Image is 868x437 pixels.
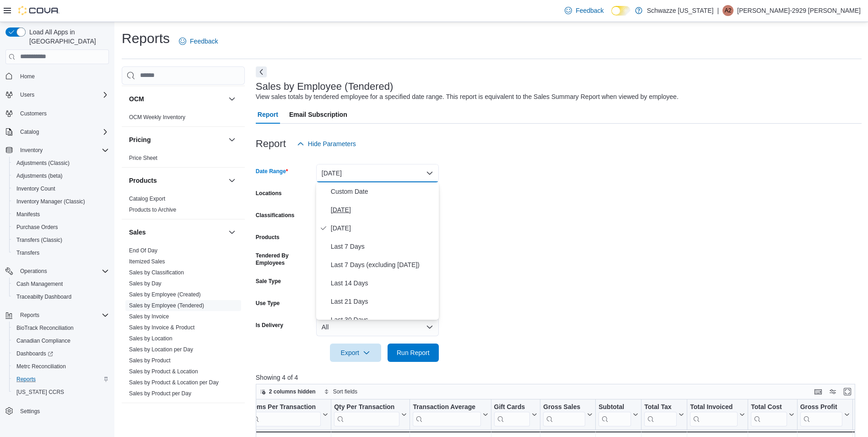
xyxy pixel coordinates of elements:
[813,386,824,397] button: Keyboard shortcuts
[9,360,113,373] button: Metrc Reconciliation
[13,196,109,207] span: Inventory Manager (Classic)
[13,279,66,290] a: Cash Management
[129,206,176,213] span: Products to Archive
[256,322,283,329] label: Is Delivery
[129,346,193,353] a: Sales by Location per Day
[751,403,787,426] div: Total Cost
[129,411,147,421] h3: Taxes
[598,403,631,411] div: Subtotal
[13,183,59,194] a: Inventory Count
[122,29,170,48] h1: Reports
[13,222,62,233] a: Purchase Orders
[331,278,435,289] span: Last 14 Days
[543,403,585,426] div: Gross Sales
[413,403,480,426] div: Transaction Average
[13,348,109,359] span: Dashboards
[26,27,109,46] span: Load All Apps in [GEOGRAPHIC_DATA]
[16,337,70,344] span: Canadian Compliance
[16,159,70,167] span: Adjustments (Classic)
[644,403,677,426] div: Total Tax
[16,310,43,321] button: Reports
[2,144,113,157] button: Inventory
[129,228,225,237] button: Sales
[388,344,439,362] button: Run Report
[256,300,280,307] label: Use Type
[2,126,113,138] button: Catalog
[258,105,278,124] span: Report
[16,376,36,383] span: Reports
[16,145,109,156] span: Inventory
[129,269,184,276] span: Sales by Classification
[16,89,109,100] span: Users
[316,318,439,336] button: All
[13,335,74,346] a: Canadian Compliance
[129,324,194,331] span: Sales by Invoice & Product
[20,91,34,98] span: Users
[331,241,435,252] span: Last 7 Days
[335,344,376,362] span: Export
[13,387,109,398] span: Washington CCRS
[2,265,113,278] button: Operations
[690,403,738,426] div: Total Invoiced
[717,5,719,16] p: |
[16,211,40,218] span: Manifests
[331,186,435,197] span: Custom Date
[16,108,109,119] span: Customers
[9,157,113,169] button: Adjustments (Classic)
[13,322,77,333] a: BioTrack Reconciliation
[226,227,237,238] button: Sales
[129,390,191,397] span: Sales by Product per Day
[129,302,204,309] a: Sales by Employee (Tendered)
[13,279,109,290] span: Cash Management
[20,311,39,319] span: Reports
[494,403,530,411] div: Gift Cards
[16,198,85,205] span: Inventory Manager (Classic)
[129,324,194,331] a: Sales by Invoice & Product
[20,268,47,275] span: Operations
[129,135,151,144] h3: Pricing
[16,310,109,321] span: Reports
[129,114,185,120] a: OCM Weekly Inventory
[16,363,66,370] span: Metrc Reconciliation
[543,403,593,426] button: Gross Sales
[129,302,204,309] span: Sales by Employee (Tendered)
[842,386,853,397] button: Enter fullscreen
[129,176,157,185] h3: Products
[13,322,109,333] span: BioTrack Reconciliation
[9,334,113,347] button: Canadian Compliance
[13,209,109,220] span: Manifests
[13,170,109,181] span: Adjustments (beta)
[122,112,245,126] div: OCM
[751,403,794,426] button: Total Cost
[129,154,157,162] span: Price Sheet
[9,322,113,334] button: BioTrack Reconciliation
[9,347,113,360] a: Dashboards
[16,350,53,357] span: Dashboards
[722,5,733,16] div: Adrian-2929 Telles
[16,172,63,180] span: Adjustments (beta)
[249,403,321,411] div: Items Per Transaction
[16,324,74,332] span: BioTrack Reconciliation
[256,234,280,241] label: Products
[13,235,109,246] span: Transfers (Classic)
[800,403,842,426] div: Gross Profit
[13,222,109,233] span: Purchase Orders
[129,390,191,397] a: Sales by Product per Day
[334,403,399,411] div: Qty Per Transaction
[494,403,537,426] button: Gift Cards
[333,388,357,395] span: Sort fields
[129,335,173,342] a: Sales by Location
[13,158,73,169] a: Adjustments (Classic)
[9,290,113,303] button: Traceabilty Dashboard
[494,403,530,426] div: Gift Card Sales
[331,223,435,234] span: [DATE]
[129,176,225,185] button: Products
[129,247,157,254] a: End Of Day
[129,94,144,104] h3: OCM
[249,403,328,426] button: Items Per Transaction
[16,388,64,396] span: [US_STATE] CCRS
[13,374,39,385] a: Reports
[129,135,225,144] button: Pricing
[256,138,286,149] h3: Report
[308,139,356,148] span: Hide Parameters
